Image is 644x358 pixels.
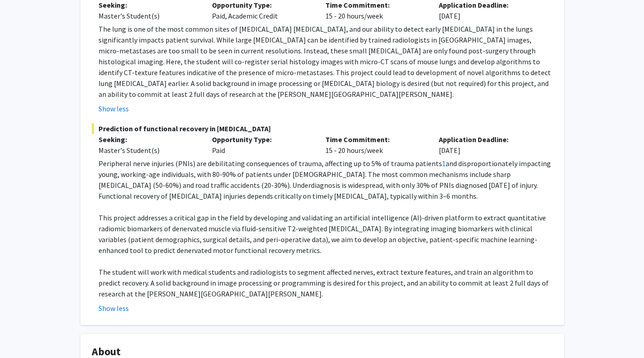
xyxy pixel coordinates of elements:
div: Master's Student(s) [99,10,198,21]
span: Prediction of functional recovery in [MEDICAL_DATA] [92,123,553,134]
span: metrics. [296,246,321,255]
div: [DATE] [432,134,545,156]
span: patient-specific machine learning-enhanced tool to predict denervated motor functional recovery [99,235,537,255]
div: Master's Student(s) [99,145,198,156]
span: and disproportionately impacting young, working-age individuals, with 80-90% of patients under [D... [99,159,551,200]
button: Show less [99,303,129,314]
span: Peripheral nerve injuries (PNIs) are debilitating consequences of trauma, affecting up to 5% of t... [99,159,442,168]
p: Seeking: [99,134,198,145]
p: Opportunity Type: [212,134,312,145]
span: The student will work with medical students and radiologists to segment affected nerves, extract ... [99,267,533,287]
a: 1 [442,159,446,168]
div: Paid [205,134,319,156]
div: 15 - 20 hours/week [319,134,432,156]
p: A solid background in image processing or programming is desired for this project, and an ability... [99,267,553,299]
p: Time Commitment: [325,134,425,145]
span: This project addresses a critical gap in the field by developing and [99,213,301,222]
span: clinical variables (patient demographics, surgical details, and peri-operative data), we aim to d... [99,224,532,244]
iframe: Chat [7,317,38,351]
span: denervated muscle via fluid-sensitive T2-weighted [MEDICAL_DATA]. By integrating imaging biomarke... [172,224,509,233]
p: The lung is one of the most common sites of [MEDICAL_DATA] [MEDICAL_DATA], and our ability to det... [99,24,553,100]
span: validating an artificial intelligence (AI)-driven platform to extract quantitative radiomic bioma... [99,213,546,233]
button: Show less [99,103,129,114]
p: Application Deadline: [439,134,539,145]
